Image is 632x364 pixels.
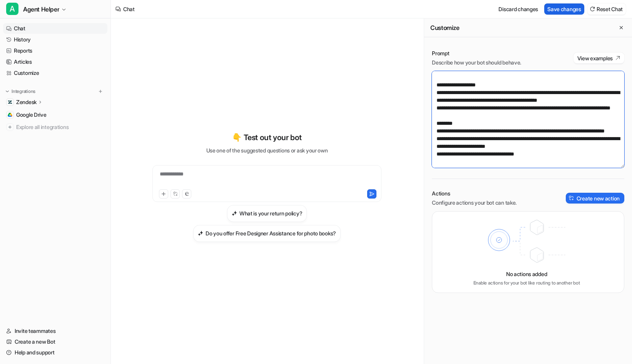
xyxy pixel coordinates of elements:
button: Integrations [3,88,38,95]
button: What is your return policy?What is your return policy? [227,205,307,222]
img: Do you offer Free Designer Assistance for photo books? [198,230,203,236]
a: Create a new Bot [3,336,107,347]
button: View examples [573,53,624,63]
img: Google Drive [8,113,12,117]
a: Articles [3,56,107,67]
p: No actions added [506,270,547,278]
p: Configure actions your bot can take. [432,199,517,207]
img: reset [590,6,595,12]
span: Google Drive [16,111,47,119]
p: Actions [432,190,517,197]
span: A [6,3,18,15]
p: Use one of the suggested questions or ask your own [206,146,328,154]
p: 👇 Test out your bot [232,132,301,143]
button: Reset Chat [587,3,626,15]
h2: Customize [430,24,459,31]
a: Invite teammates [3,326,107,336]
span: Agent Helper [23,4,59,15]
img: Zendesk [8,100,12,104]
a: Reports [3,45,107,56]
p: Zendesk [16,98,37,106]
img: expand menu [5,89,10,94]
img: menu_add.svg [98,89,103,94]
p: Enable actions for your bot like routing to another bot [473,280,580,286]
a: Customize [3,68,107,78]
p: Prompt [432,50,521,57]
button: Save changes [544,3,584,15]
a: Google DriveGoogle Drive [3,109,107,120]
img: create-action-icon.svg [569,195,574,201]
div: Chat [123,5,135,13]
img: explore all integrations [6,123,14,131]
p: Describe how your bot should behave. [432,59,521,66]
span: Explore all integrations [16,121,104,133]
button: Create new action [566,193,624,204]
h3: Do you offer Free Designer Assistance for photo books? [206,229,336,237]
button: Do you offer Free Designer Assistance for photo books?Do you offer Free Designer Assistance for p... [193,225,341,242]
p: Integrations [12,88,35,94]
a: Explore all integrations [3,122,107,132]
a: History [3,34,107,45]
a: Chat [3,23,107,34]
a: Help and support [3,347,107,358]
h3: What is your return policy? [239,209,302,217]
button: Close flyout [617,23,626,32]
button: Discard changes [495,3,541,15]
img: What is your return policy? [232,210,237,216]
